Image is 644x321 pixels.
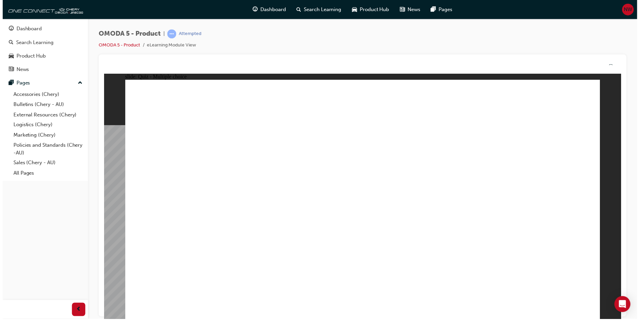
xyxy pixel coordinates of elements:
[8,141,83,159] a: Policies and Standards (Chery -AU)
[8,131,83,141] a: Marketing (Chery)
[8,159,83,169] a: Sales (Chery - AU)
[6,67,11,73] span: news-icon
[6,40,11,46] span: search-icon
[3,3,81,16] img: oneconnect
[97,30,159,38] span: OMODA 5 - Product
[616,298,632,314] div: Open Intercom Messenger
[296,5,301,14] span: search-icon
[624,4,636,15] button: NW
[431,5,437,14] span: pages-icon
[395,3,426,16] a: news-iconNews
[162,30,163,38] span: |
[3,37,83,49] a: Search Learning
[352,5,357,14] span: car-icon
[13,39,51,47] div: Search Learning
[14,52,43,60] div: Product Hub
[3,23,83,35] a: Dashboard
[8,110,83,121] a: External Resources (Chery)
[8,90,83,100] a: Accessories (Chery)
[76,79,80,88] span: up-icon
[8,169,83,180] a: All Pages
[400,5,405,14] span: news-icon
[3,77,83,90] button: Pages
[3,64,83,76] a: News
[14,80,28,87] div: Pages
[360,6,389,13] span: Product Hub
[14,66,27,74] div: News
[408,6,421,13] span: News
[8,100,83,110] a: Bulletins (Chery - AU)
[6,53,11,60] span: car-icon
[3,22,83,77] button: DashboardSearch LearningProduct HubNews
[260,6,285,13] span: Dashboard
[166,30,175,39] span: learningRecordVerb_ATTEMPT-icon
[178,31,200,37] div: Attempted
[247,3,291,16] a: guage-iconDashboard
[97,42,138,48] a: OMODA 5 - Product
[347,3,395,16] a: car-iconProduct Hub
[625,6,634,13] span: NW
[8,120,83,131] a: Logistics (Chery)
[303,6,341,13] span: Search Learning
[3,50,83,63] a: Product Hub
[6,26,11,32] span: guage-icon
[6,81,11,87] span: pages-icon
[74,308,79,316] span: prev-icon
[14,25,39,33] div: Dashboard
[252,5,257,14] span: guage-icon
[291,3,347,16] a: search-iconSearch Learning
[145,42,195,49] li: eLearning Module View
[426,3,458,16] a: pages-iconPages
[439,6,453,13] span: Pages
